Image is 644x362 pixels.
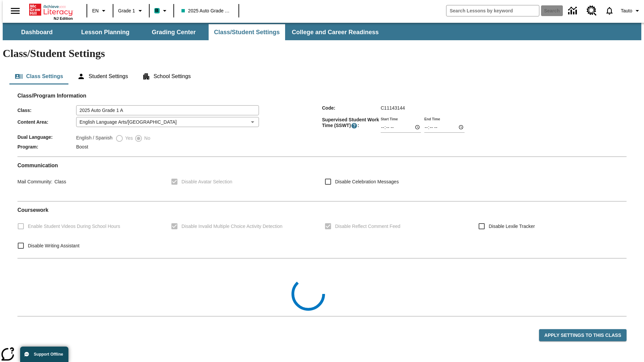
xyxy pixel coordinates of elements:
span: Boost [76,144,88,149]
span: Disable Reflect Comment Feed [335,223,400,230]
button: Apply Settings to this Class [539,329,627,342]
span: Disable Writing Assistant [28,242,79,249]
div: Coursework [17,207,627,253]
div: SubNavbar [3,24,385,40]
button: Supervised Student Work Time is the timeframe when students can take LevelSet and when lessons ar... [351,122,358,129]
h2: Communication [17,162,627,169]
h2: Course work [17,207,627,213]
input: Class [76,105,259,115]
button: Dashboard [3,24,70,40]
span: Disable Avatar Selection [181,178,232,185]
span: Yes [123,135,133,142]
label: Start Time [381,116,398,121]
button: Open side menu [5,1,25,21]
button: Support Offline [20,347,68,362]
div: SubNavbar [3,23,641,40]
label: English / Spanish [76,134,112,142]
button: College and Career Readiness [286,24,384,40]
div: Class/Program Information [17,99,627,151]
span: 2025 Auto Grade 1 A [181,7,231,14]
span: EN [92,7,99,14]
a: Notifications [601,2,618,19]
span: Class : [17,108,76,113]
span: Dual Language : [17,134,76,140]
h2: Class/Program Information [17,93,627,99]
button: Profile/Settings [618,5,644,17]
label: End Time [424,116,440,121]
span: Mail Community : [17,179,52,184]
a: Resource Center, Will open in new tab [583,2,601,20]
input: search field [446,5,539,16]
span: NJ Edition [54,16,73,20]
span: Supervised Student Work Time (SSWT) : [322,117,381,129]
div: Home [29,2,73,20]
button: Student Settings [72,68,133,84]
button: Grade: Grade 1, Select a grade [115,5,147,17]
button: School Settings [137,68,196,84]
span: Support Offline [34,352,63,357]
span: Grade 1 [118,7,135,14]
span: Code : [322,105,381,111]
span: C11143144 [381,105,405,111]
div: English Language Arts/[GEOGRAPHIC_DATA] [76,117,259,127]
span: Tauto [621,7,632,14]
button: Lesson Planning [72,24,139,40]
div: Class Collections [17,264,627,311]
span: Content Area : [17,119,76,125]
span: Disable Celebration Messages [335,178,399,185]
span: Class [52,179,66,184]
div: Class/Student Settings [9,68,635,84]
span: Disable Lexile Tracker [489,223,535,230]
span: B [155,6,159,15]
button: Boost Class color is teal. Change class color [152,5,171,17]
button: Class/Student Settings [209,24,285,40]
span: Program : [17,144,76,149]
button: Class Settings [9,68,68,84]
span: Disable Invalid Multiple Choice Activity Detection [181,223,282,230]
span: Enable Student Videos During School Hours [28,223,120,230]
a: Home [29,3,73,16]
h1: Class/Student Settings [3,47,641,60]
a: Data Center [564,2,583,20]
span: No [143,135,150,142]
button: Grading Center [140,24,207,40]
button: Language: EN, Select a language [89,5,111,17]
div: Communication [17,162,627,196]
